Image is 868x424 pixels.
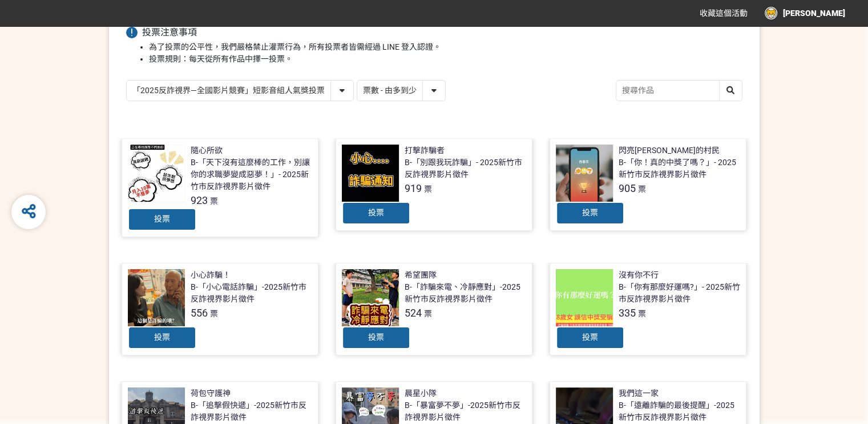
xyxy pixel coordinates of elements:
[149,53,742,65] li: 投票規則：每天從所有作品中擇一投票。
[619,157,740,181] div: B-「你！真的中獎了嗎？」- 2025新竹市反詐視界影片徵件
[616,81,742,101] input: 搜尋作品
[550,263,746,355] a: 沒有你不行B-「你有那麼好運嗎?」- 2025新竹市反詐視界影片徵件335票投票
[424,309,432,318] span: 票
[191,194,208,206] span: 923
[210,309,218,318] span: 票
[191,387,231,399] div: 荷包守護神
[122,138,318,237] a: 隨心所欲B-「天下沒有這麼棒的工作，別讓你的求職夢變成惡夢！」- 2025新竹市反詐視界影片徵件923票投票
[405,307,422,319] span: 524
[550,138,746,231] a: 閃亮[PERSON_NAME]的村民B-「你！真的中獎了嗎？」- 2025新竹市反詐視界影片徵件905票投票
[191,281,312,305] div: B-「小心電話詐騙」-2025新竹市反詐視界影片徵件
[405,387,437,399] div: 晨星小隊
[154,333,170,342] span: 投票
[210,197,218,206] span: 票
[336,138,532,231] a: 打擊詐騙者B-「別跟我玩詐騙」- 2025新竹市反詐視界影片徵件919票投票
[405,269,437,281] div: 希望團隊
[700,9,748,18] span: 收藏這個活動
[619,182,636,194] span: 905
[619,269,659,281] div: 沒有你不行
[405,182,422,194] span: 919
[405,157,526,181] div: B-「別跟我玩詐騙」- 2025新竹市反詐視界影片徵件
[619,399,740,423] div: B-「遠離詐騙的最後提醒」-2025新竹市反詐視界影片徵件
[582,208,598,217] span: 投票
[638,185,646,194] span: 票
[368,333,384,342] span: 投票
[191,145,223,157] div: 隨心所欲
[619,145,720,157] div: 閃亮[PERSON_NAME]的村民
[191,399,312,423] div: B-「追擊假快遞」-2025新竹市反詐視界影片徵件
[638,309,646,318] span: 票
[191,157,312,193] div: B-「天下沒有這麼棒的工作，別讓你的求職夢變成惡夢！」- 2025新竹市反詐視界影片徵件
[191,307,208,319] span: 556
[405,399,526,423] div: B-「暴富夢不夢」-2025新竹市反詐視界影片徵件
[336,263,532,355] a: 希望團隊B-「詐騙來電、冷靜應對」-2025新竹市反詐視界影片徵件524票投票
[619,281,740,305] div: B-「你有那麼好運嗎?」- 2025新竹市反詐視界影片徵件
[405,281,526,305] div: B-「詐騙來電、冷靜應對」-2025新竹市反詐視界影片徵件
[424,185,432,194] span: 票
[142,27,197,38] span: 投票注意事項
[149,41,742,53] li: 為了投票的公平性，我們嚴格禁止灌票行為，所有投票者皆需經過 LINE 登入認證。
[582,333,598,342] span: 投票
[122,263,318,355] a: 小心詐騙！B-「小心電話詐騙」-2025新竹市反詐視界影片徵件556票投票
[619,307,636,319] span: 335
[191,269,231,281] div: 小心詐騙！
[154,214,170,223] span: 投票
[368,208,384,217] span: 投票
[405,145,445,157] div: 打擊詐騙者
[619,387,659,399] div: 我們這一家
